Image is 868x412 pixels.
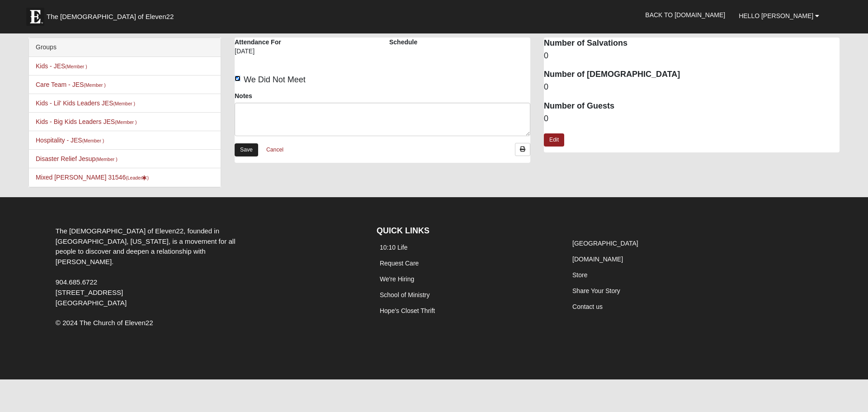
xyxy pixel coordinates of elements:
dd: 0 [544,50,840,62]
small: (Member ) [65,64,87,69]
span: We Did Not Meet [244,75,306,84]
a: We're Hiring [380,275,414,283]
a: Hello [PERSON_NAME] [732,5,826,27]
a: Back to [DOMAIN_NAME] [638,4,732,26]
a: Hope's Closet Thrift [380,307,435,314]
a: Print Attendance Roster [515,143,530,156]
a: School of Ministry [380,291,429,298]
span: © 2024 The Church of Eleven22 [56,319,153,327]
dt: Number of [DEMOGRAPHIC_DATA] [544,69,840,81]
dd: 0 [544,113,840,125]
small: (Member ) [84,82,105,88]
a: Edit [544,133,564,147]
a: Request Care [380,260,419,267]
label: Schedule [389,38,417,47]
a: [GEOGRAPHIC_DATA] [572,240,638,247]
div: Groups [29,38,221,57]
small: (Member ) [82,138,104,143]
a: Disaster Relief Jesup(Member ) [36,155,118,162]
span: [GEOGRAPHIC_DATA] [56,299,127,307]
div: The [DEMOGRAPHIC_DATA] of Eleven22, founded in [GEOGRAPHIC_DATA], [US_STATE], is a movement for a... [49,226,263,308]
a: Share Your Story [572,287,620,294]
a: Care Team - JES(Member ) [36,81,106,88]
dt: Number of Salvations [544,38,840,49]
label: Notes [235,91,252,100]
dd: 0 [544,81,840,93]
img: Eleven22 logo [26,8,44,26]
a: Save [235,143,258,156]
label: Attendance For [235,38,281,47]
a: Hospitality - JES(Member ) [36,137,104,144]
a: Mixed [PERSON_NAME] 31546(Leader) [36,174,149,181]
a: The [DEMOGRAPHIC_DATA] of Eleven22 [22,3,203,26]
div: [DATE] [235,47,298,62]
a: Kids - Big Kids Leaders JES(Member ) [36,118,137,125]
a: [DOMAIN_NAME] [572,256,623,263]
span: The [DEMOGRAPHIC_DATA] of Eleven22 [47,12,174,21]
small: (Member ) [113,101,135,106]
small: (Member ) [95,156,117,162]
a: Store [572,271,587,279]
small: (Member ) [115,119,137,125]
input: We Did Not Meet [235,76,241,81]
a: Kids - Lil' Kids Leaders JES(Member ) [36,99,135,107]
a: Cancel [260,143,289,157]
h4: QUICK LINKS [377,226,556,236]
span: Hello [PERSON_NAME] [739,12,813,19]
a: Contact us [572,303,603,310]
a: Kids - JES(Member ) [36,62,87,70]
dt: Number of Guests [544,100,840,112]
small: (Leader ) [126,175,149,180]
a: 10:10 Life [380,244,408,251]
